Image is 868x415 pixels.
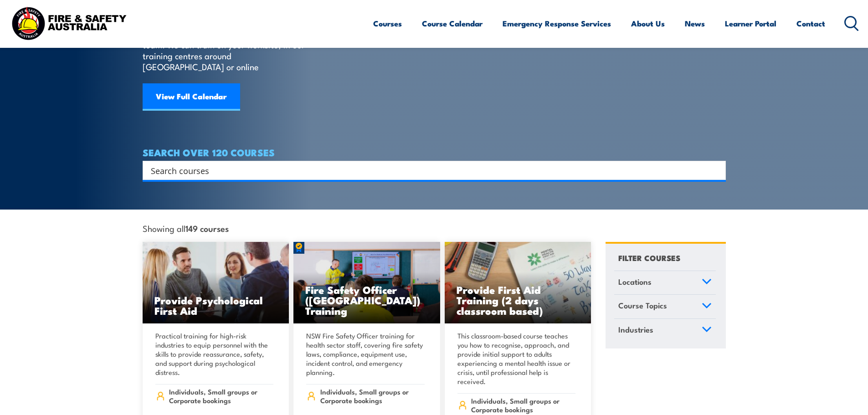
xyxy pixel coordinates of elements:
[710,164,723,177] button: Search magnifier button
[685,11,705,36] a: News
[143,242,289,324] a: Provide Psychological First Aid
[614,295,716,318] a: Course Topics
[143,242,289,324] img: Mental Health First Aid Training Course from Fire & Safety Australia
[618,251,680,264] h4: FILTER COURSES
[614,319,716,343] a: Industries
[725,11,776,36] a: Learner Portal
[373,11,402,36] a: Courses
[143,223,229,233] span: Showing all
[154,295,277,316] h3: Provide Psychological First Aid
[457,331,576,386] p: This classroom-based course teaches you how to recognise, approach, and provide initial support t...
[305,284,428,316] h3: Fire Safety Officer ([GEOGRAPHIC_DATA]) Training
[445,242,591,324] img: Mental Health First Aid Training (Standard) – Classroom
[445,242,591,324] a: Provide First Aid Training (2 days classroom based)
[618,276,652,288] span: Locations
[143,147,726,157] h4: SEARCH OVER 120 COURSES
[151,164,706,177] input: Search input
[618,299,667,312] span: Course Topics
[320,387,425,405] span: Individuals, Small groups or Corporate bookings
[143,83,240,111] a: View Full Calendar
[422,11,483,36] a: Course Calendar
[457,284,580,316] h3: Provide First Aid Training (2 days classroom based)
[631,11,665,36] a: About Us
[503,11,611,36] a: Emergency Response Services
[143,28,309,72] p: Find a course thats right for you and your team. We can train on your worksite, in our training c...
[293,242,440,324] img: Fire Safety Advisor
[306,331,425,377] p: NSW Fire Safety Officer training for health sector staff, covering fire safety laws, compliance, ...
[614,271,716,295] a: Locations
[155,331,274,377] p: Practical training for high-risk industries to equip personnel with the skills to provide reassur...
[293,242,440,324] a: Fire Safety Officer ([GEOGRAPHIC_DATA]) Training
[471,396,575,414] span: Individuals, Small groups or Corporate bookings
[153,164,708,177] form: Search form
[169,387,273,405] span: Individuals, Small groups or Corporate bookings
[185,222,229,234] strong: 149 courses
[618,323,653,336] span: Industries
[796,11,825,36] a: Contact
